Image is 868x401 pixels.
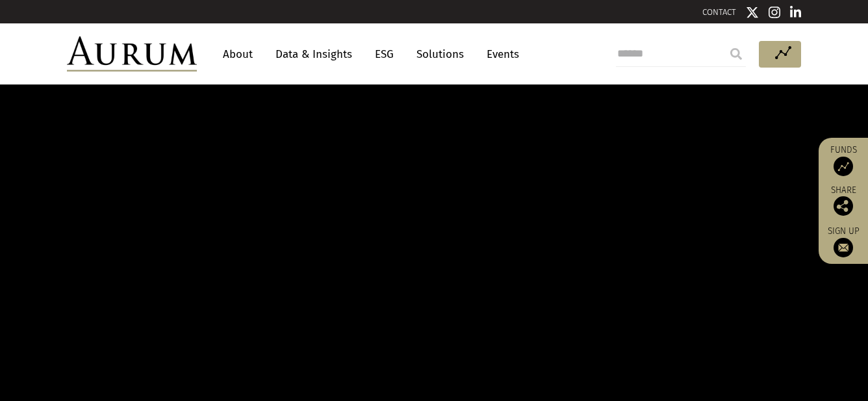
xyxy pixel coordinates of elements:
[67,36,197,71] img: Aurum
[480,42,519,66] a: Events
[834,196,853,216] img: Share this post
[746,6,759,19] img: Twitter icon
[269,42,359,66] a: Data & Insights
[702,7,736,17] a: CONTACT
[368,42,400,66] a: ESG
[825,144,862,176] a: Funds
[723,41,749,67] input: Submit
[790,6,802,19] img: Linkedin icon
[825,226,862,257] a: Sign up
[834,238,853,257] img: Sign up to our newsletter
[834,157,853,176] img: Access Funds
[825,186,862,216] div: Share
[769,6,780,19] img: Instagram icon
[410,42,470,66] a: Solutions
[216,42,259,66] a: About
